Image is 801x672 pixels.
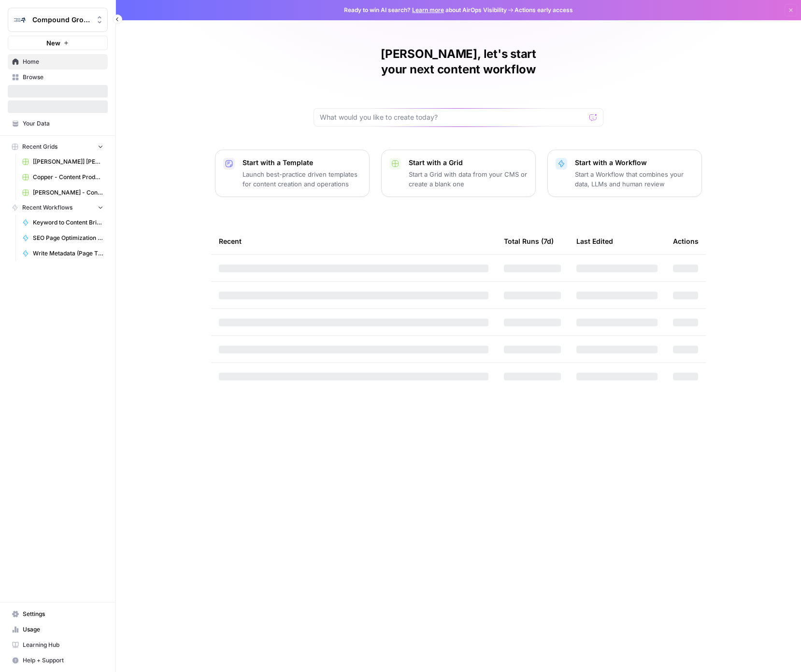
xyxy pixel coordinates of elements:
[8,54,108,70] a: Home
[8,200,108,215] button: Recent Workflows
[8,36,108,50] button: New
[33,188,103,197] span: [PERSON_NAME] - Content Producton with Custom Workflows [FINAL]
[18,185,108,200] a: [PERSON_NAME] - Content Producton with Custom Workflows [FINAL]
[23,656,103,665] span: Help + Support
[33,157,103,166] span: [[PERSON_NAME]] [PERSON_NAME] - SEO Page Optimization Deliverables [FINAL]
[575,169,694,189] p: Start a Workflow that combines your data, LLMs and human review
[243,158,361,168] p: Start with a Template
[23,610,103,618] span: Settings
[11,11,29,28] img: Compound Growth Logo
[314,46,603,77] h1: [PERSON_NAME], let's start your next content workflow
[215,150,370,197] button: Start with a TemplateLaunch best-practice driven templates for content creation and operations
[23,73,103,82] span: Browse
[18,230,108,246] a: SEO Page Optimization [MV Version]
[412,6,444,14] a: Learn more
[18,169,108,185] a: Copper - Content Production with Custom Workflows [FINAL]
[23,119,103,128] span: Your Data
[46,38,60,48] span: New
[8,653,108,668] button: Help + Support
[381,150,536,197] button: Start with a GridStart a Grid with data from your CMS or create a blank one
[575,158,694,168] p: Start with a Workflow
[409,169,528,189] p: Start a Grid with data from your CMS or create a blank one
[33,218,103,227] span: Keyword to Content Brief [FINAL]
[243,169,361,189] p: Launch best-practice driven templates for content creation and operations
[18,246,108,261] a: Write Metadata (Page Title & Meta Description) [FINAL]
[409,158,528,168] p: Start with a Grid
[8,606,108,622] a: Settings
[673,228,699,254] div: Actions
[33,234,103,242] span: SEO Page Optimization [MV Version]
[23,625,103,634] span: Usage
[22,203,72,212] span: Recent Workflows
[8,140,108,154] button: Recent Grids
[23,641,103,649] span: Learning Hub
[344,6,507,14] span: Ready to win AI search? about AirOps Visibility
[515,6,573,14] span: Actions early access
[33,249,103,258] span: Write Metadata (Page Title & Meta Description) [FINAL]
[23,57,103,66] span: Home
[8,8,108,32] button: Workspace: Compound Growth
[547,150,702,197] button: Start with a WorkflowStart a Workflow that combines your data, LLMs and human review
[320,112,586,122] input: What would you like to create today?
[8,70,108,85] a: Browse
[504,228,554,254] div: Total Runs (7d)
[8,622,108,637] a: Usage
[18,154,108,169] a: [[PERSON_NAME]] [PERSON_NAME] - SEO Page Optimization Deliverables [FINAL]
[18,215,108,230] a: Keyword to Content Brief [FINAL]
[22,142,57,151] span: Recent Grids
[8,116,108,131] a: Your Data
[32,15,91,25] span: Compound Growth
[33,173,103,182] span: Copper - Content Production with Custom Workflows [FINAL]
[8,637,108,653] a: Learning Hub
[576,228,613,254] div: Last Edited
[219,228,488,254] div: Recent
